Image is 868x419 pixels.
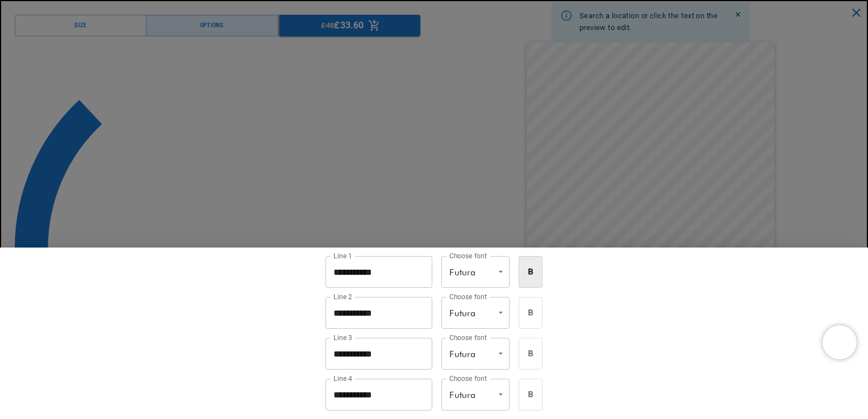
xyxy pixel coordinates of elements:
[823,325,857,359] iframe: Chatra live chat
[449,374,487,383] label: Choose font
[333,374,352,383] label: Line 4
[449,333,487,342] label: Choose font
[519,379,542,410] button: bold
[519,256,542,288] div: text formatting
[333,251,352,261] label: Line 1
[519,338,542,370] button: bold
[333,292,352,301] label: Line 2
[333,333,352,342] label: Line 3
[441,256,510,288] div: Futura
[449,292,487,301] label: Choose font
[519,297,542,329] button: bold
[441,379,510,410] div: Futura
[519,256,542,288] button: bold
[441,338,510,370] div: Futura
[449,251,487,261] label: Choose font
[441,297,510,329] div: Futura
[519,379,542,410] div: text formatting
[519,338,542,370] div: text formatting
[519,297,542,329] div: text formatting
